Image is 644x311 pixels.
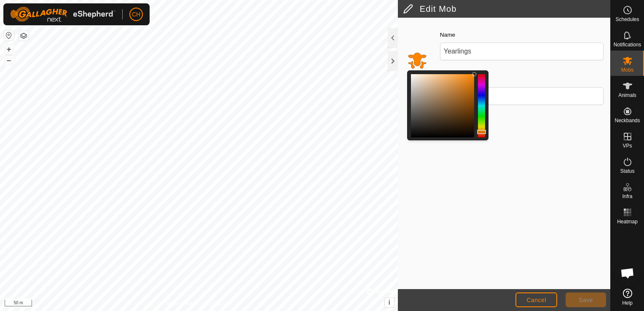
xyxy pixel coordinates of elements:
[615,17,639,22] span: Schedules
[566,292,606,307] button: Save
[4,55,14,65] button: –
[207,300,232,308] a: Contact Us
[611,285,644,309] a: Help
[622,300,633,306] span: Help
[389,299,390,306] span: i
[614,118,640,123] span: Neckbands
[622,194,632,199] span: Infra
[385,298,394,307] button: i
[620,169,634,174] span: Status
[614,42,641,47] span: Notifications
[579,297,593,303] span: Save
[618,93,636,98] span: Animals
[526,297,546,303] span: Cancel
[615,260,640,286] div: Open chat
[515,292,557,307] button: Cancel
[166,300,197,308] a: Privacy Policy
[440,31,455,39] label: Name
[19,31,29,41] button: Map Layers
[623,143,632,148] span: VPs
[4,44,14,54] button: +
[10,7,115,22] img: Gallagher Logo
[403,4,610,14] h2: Edit Mob
[621,67,633,72] span: Mobs
[617,219,638,224] span: Heatmap
[132,10,140,19] span: CH
[4,30,14,40] button: Reset Map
